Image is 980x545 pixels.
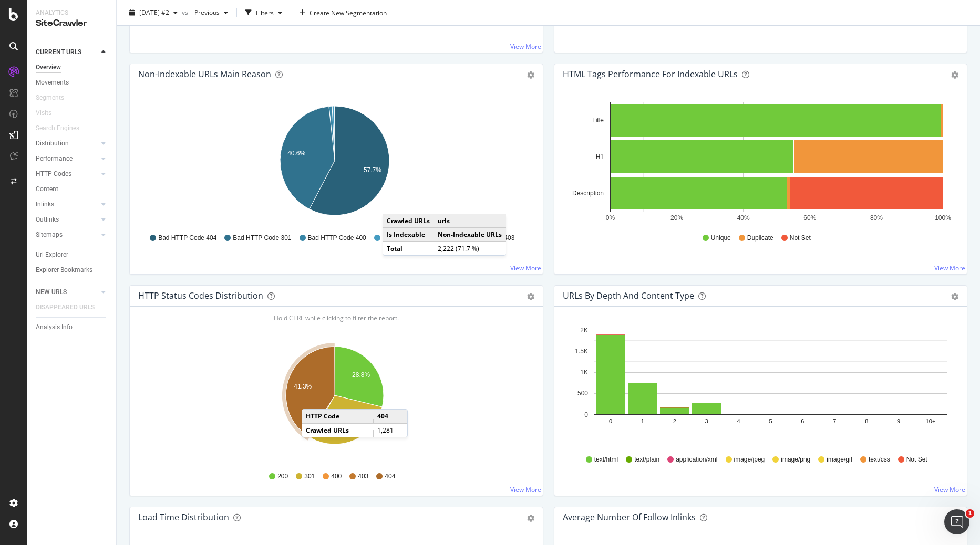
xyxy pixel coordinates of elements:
[36,47,81,58] div: CURRENT URLS
[374,410,407,423] td: 404
[594,455,618,464] span: text/html
[769,418,772,424] text: 5
[575,348,588,355] text: 1.5K
[36,17,108,29] div: SiteCrawler
[36,322,73,333] div: Analysis Info
[925,418,935,424] text: 10+
[36,123,90,134] a: Search Engines
[36,62,61,73] div: Overview
[592,117,604,124] text: Title
[676,455,717,464] span: application/xml
[36,302,105,313] a: DISAPPEARED URLS
[906,455,927,464] span: Not Set
[36,249,68,260] div: Url Explorer
[138,102,530,224] svg: A chart.
[951,71,958,79] div: gear
[36,123,79,134] div: Search Engines
[737,214,749,222] text: 40%
[352,371,370,379] text: 28.8%
[36,92,64,103] div: Segments
[36,229,98,240] a: Sitemaps
[865,418,868,424] text: 8
[434,228,506,242] td: Non-Indexable URLs
[374,423,407,437] td: 1,281
[527,515,534,522] div: gear
[36,184,109,195] a: Content
[190,4,232,21] button: Previous
[358,472,368,481] span: 403
[869,455,890,464] span: text/css
[36,287,67,298] div: NEW URLS
[734,455,765,464] span: image/jpeg
[36,77,109,88] a: Movements
[897,418,900,424] text: 9
[36,229,63,240] div: Sitemaps
[233,234,291,243] span: Bad HTTP Code 301
[608,418,612,424] text: 0
[138,340,530,462] svg: A chart.
[673,418,676,424] text: 2
[138,290,263,301] div: HTTP Status Codes Distribution
[944,509,969,534] iframe: Intercom live chat
[36,108,51,119] div: Visits
[36,8,108,17] div: Analytics
[934,264,965,272] a: View More
[383,242,434,255] td: Total
[577,390,587,397] text: 500
[383,228,434,242] td: Is Indexable
[241,4,286,21] button: Filters
[256,8,274,17] div: Filters
[833,418,836,424] text: 7
[737,418,740,424] text: 4
[36,108,62,119] a: Visits
[527,71,534,79] div: gear
[641,418,644,424] text: 1
[934,485,965,494] a: View More
[36,92,75,103] a: Segments
[670,214,683,222] text: 20%
[510,264,541,272] a: View More
[36,169,98,180] a: HTTP Codes
[36,214,59,225] div: Outlinks
[364,166,381,174] text: 57.7%
[158,234,216,243] span: Bad HTTP Code 404
[580,327,588,334] text: 2K
[36,62,109,73] a: Overview
[634,455,659,464] span: text/plain
[563,512,696,522] div: Average Number of Follow Inlinks
[572,190,603,197] text: Description
[584,411,588,418] text: 0
[580,369,588,376] text: 1K
[711,234,731,243] span: Unique
[781,455,810,464] span: image/png
[36,153,73,164] div: Performance
[36,77,69,88] div: Movements
[36,249,109,260] a: Url Explorer
[36,138,98,149] a: Distribution
[527,293,534,300] div: gear
[747,234,773,243] span: Duplicate
[182,8,190,17] span: vs
[605,214,615,222] text: 0%
[36,214,98,225] a: Outlinks
[36,153,98,164] a: Performance
[304,472,315,481] span: 301
[870,214,882,222] text: 80%
[294,383,312,390] text: 41.3%
[385,472,395,481] span: 404
[138,69,271,79] div: Non-Indexable URLs Main Reason
[966,509,974,518] span: 1
[563,102,955,224] svg: A chart.
[595,153,604,161] text: H1
[36,199,54,210] div: Inlinks
[287,150,305,157] text: 40.6%
[138,512,229,522] div: Load Time Distribution
[36,199,98,210] a: Inlinks
[563,323,955,445] div: A chart.
[36,138,69,149] div: Distribution
[277,472,288,481] span: 200
[310,8,387,17] span: Create New Segmentation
